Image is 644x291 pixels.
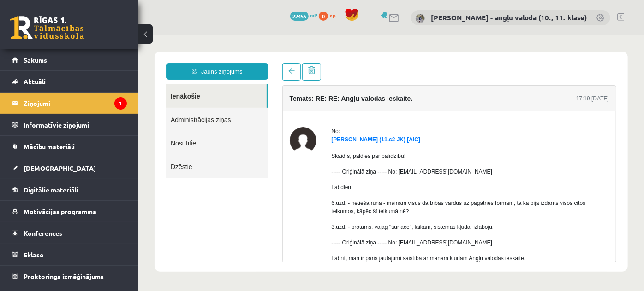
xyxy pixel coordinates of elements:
span: Digitālie materiāli [24,186,78,194]
span: Konferences [24,229,62,237]
a: Mācību materiāli [12,136,127,157]
span: 22455 [290,12,309,21]
a: Konferences [12,222,127,244]
a: Ienākošie [28,49,128,72]
span: Eklase [24,250,43,259]
span: Mācību materiāli [24,142,75,151]
a: Rīgas 1. Tālmācības vidusskola [10,16,84,39]
p: Labdien! [193,148,471,156]
a: Motivācijas programma [12,201,127,222]
span: [DEMOGRAPHIC_DATA] [24,164,96,172]
span: Motivācijas programma [24,207,96,215]
a: Informatīvie ziņojumi [12,114,127,135]
a: Ziņojumi1 [12,93,127,114]
a: Jauns ziņojums [28,28,130,44]
p: Skaidrs, paldies par palīdzību! [193,116,471,125]
span: Proktoringa izmēģinājums [24,272,104,280]
i: 1 [114,97,127,110]
legend: Ziņojumi [24,93,127,114]
a: Sākums [12,49,127,70]
a: [DEMOGRAPHIC_DATA] [12,157,127,179]
img: Kristiāns Viļums [151,92,178,118]
span: Sākums [24,56,47,64]
p: 3.uzd. - protams, vajag ''surface'', laikām, sistēmas kļūda, izlaboju. [193,187,471,196]
span: mP [310,12,317,19]
span: Aktuāli [24,77,46,86]
a: Nosūtītie [28,96,130,119]
p: ----- Oriģinālā ziņa ----- No: [EMAIL_ADDRESS][DOMAIN_NAME] [193,203,471,211]
legend: Informatīvie ziņojumi [24,114,127,135]
h4: Temats: RE: RE: Angļu valodas ieskaite. [151,59,274,67]
a: 22455 mP [290,12,317,19]
a: Aktuāli [12,71,127,92]
p: ----- Oriģinālā ziņa ----- No: [EMAIL_ADDRESS][DOMAIN_NAME] [193,132,471,140]
a: Dzēstie [28,119,130,143]
a: [PERSON_NAME] (11.c2 JK) [AIC] [193,101,282,107]
span: xp [329,12,335,19]
a: Proktoringa izmēģinājums [12,266,127,287]
a: 0 xp [319,12,340,19]
span: 0 [319,12,328,21]
a: Eklase [12,244,127,265]
div: 17:19 [DATE] [438,59,471,67]
div: No: [193,92,471,100]
a: Administrācijas ziņas [28,72,130,96]
p: 6.uzd. - netiešā runa - mainam visus darbības vārdus uz pagātnes formām, tā kā bija izdarīts viso... [193,163,471,180]
a: Digitālie materiāli [12,179,127,200]
a: [PERSON_NAME] - angļu valoda (10., 11. klase) [431,13,587,22]
img: Alla Bautre - angļu valoda (10., 11. klase) [416,14,425,23]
